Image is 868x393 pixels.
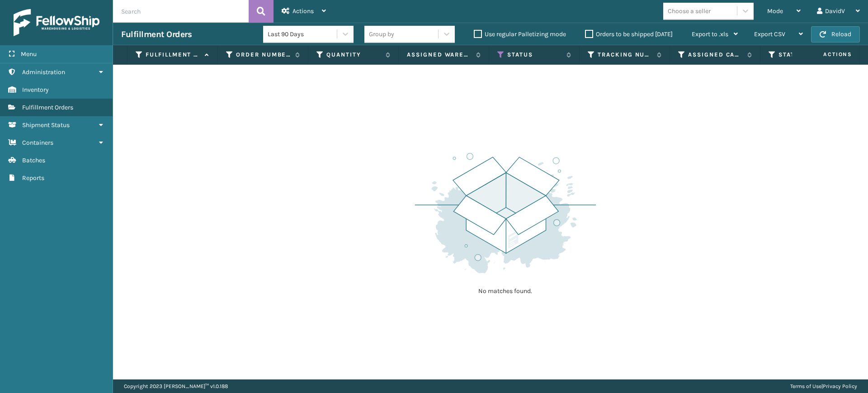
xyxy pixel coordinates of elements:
[823,383,857,389] a: Privacy Policy
[795,47,858,62] span: Actions
[22,68,65,76] span: Administration
[474,30,566,38] label: Use regular Palletizing mode
[326,51,381,59] label: Quantity
[146,51,200,59] label: Fulfillment Order Id
[507,51,562,59] label: Status
[598,51,652,59] label: Tracking Number
[22,104,73,111] span: Fulfillment Orders
[811,26,860,43] button: Reload
[790,383,821,389] a: Terms of Use
[21,50,37,58] span: Menu
[236,51,291,59] label: Order Number
[22,139,53,147] span: Containers
[369,29,394,39] div: Group by
[22,156,45,164] span: Batches
[268,29,338,39] div: Last 90 Days
[124,379,228,393] p: Copyright 2023 [PERSON_NAME]™ v 1.0.188
[668,6,711,16] div: Choose a seller
[22,121,70,129] span: Shipment Status
[292,7,314,15] span: Actions
[22,86,49,94] span: Inventory
[585,30,673,38] label: Orders to be shipped [DATE]
[692,30,728,38] span: Export to .xls
[407,51,472,59] label: Assigned Warehouse
[767,7,783,15] span: Mode
[754,30,785,38] span: Export CSV
[121,29,192,40] h3: Fulfillment Orders
[22,174,44,182] span: Reports
[778,51,833,59] label: State
[688,51,743,59] label: Assigned Carrier Service
[790,379,857,393] div: |
[14,9,99,36] img: logo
